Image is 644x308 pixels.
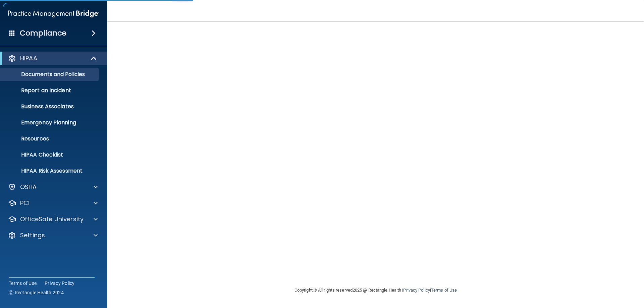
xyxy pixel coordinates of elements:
[8,54,97,62] a: HIPAA
[4,168,96,174] p: HIPAA Risk Assessment
[20,199,30,207] p: PCI
[20,231,45,239] p: Settings
[8,7,99,20] img: PMB logo
[4,87,96,94] p: Report an Incident
[8,199,98,207] a: PCI
[4,103,96,110] p: Business Associates
[20,183,37,191] p: OSHA
[4,135,96,142] p: Resources
[8,183,98,191] a: OSHA
[4,151,96,158] p: HIPAA Checklist
[45,280,75,287] a: Privacy Policy
[9,289,64,296] span: Ⓒ Rectangle Health 2024
[253,280,498,301] div: Copyright © All rights reserved 2025 @ Rectangle Health | |
[20,28,66,38] h4: Compliance
[403,288,430,293] a: Privacy Policy
[8,231,98,239] a: Settings
[20,54,37,62] p: HIPAA
[20,215,84,223] p: OfficeSafe University
[4,119,96,126] p: Emergency Planning
[431,288,457,293] a: Terms of Use
[8,215,98,223] a: OfficeSafe University
[4,71,96,78] p: Documents and Policies
[9,280,37,287] a: Terms of Use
